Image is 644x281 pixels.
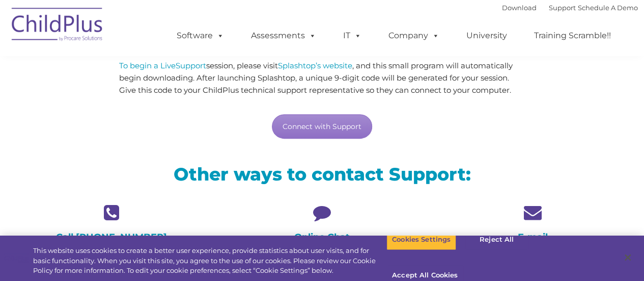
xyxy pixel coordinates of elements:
a: Support [549,4,576,12]
a: To begin a LiveSupport [119,61,206,70]
a: Connect with Support [272,114,372,139]
a: Schedule A Demo [578,4,638,12]
div: This website uses cookies to create a better user experience, provide statistics about user visit... [33,246,386,276]
font: | [502,4,638,12]
a: University [456,25,517,46]
h4: E-mail [435,232,630,243]
a: IT [333,25,372,46]
p: session, please visit , and this small program will automatically begin downloading. After launch... [119,60,525,96]
h4: Call [PHONE_NUMBER] [14,232,209,243]
button: Close [617,246,639,269]
h2: Other ways to contact Support: [14,163,630,186]
a: Assessments [241,25,326,46]
button: Cookies Settings [386,229,456,250]
img: ChildPlus by Procare Solutions [7,1,108,52]
a: Training Scramble!! [524,25,621,46]
a: Software [166,25,234,46]
button: Reject All [465,229,528,250]
a: Company [378,25,450,46]
a: Download [502,4,537,12]
h4: Online Chat [225,232,419,243]
a: Splashtop’s website [278,61,352,70]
